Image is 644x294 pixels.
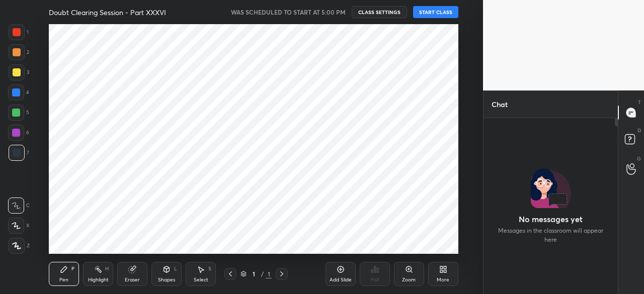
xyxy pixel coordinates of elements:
div: Select [194,277,208,282]
p: Chat [484,91,516,118]
div: Pen [59,277,68,282]
div: H [105,266,109,271]
div: 7 [9,145,29,161]
button: CLASS SETTINGS [352,6,407,18]
div: S [208,266,211,271]
div: P [71,266,74,271]
p: D [637,127,641,134]
h4: Doubt Clearing Session - Part XXXVI [49,8,166,17]
div: 1 [9,24,29,40]
div: C [8,198,30,214]
div: 1 [249,271,259,277]
div: X [8,218,30,234]
div: 5 [8,105,29,121]
div: 3 [9,64,29,80]
div: 2 [9,44,29,60]
div: Z [9,238,30,254]
div: Add Slide [330,277,352,282]
h5: WAS SCHEDULED TO START AT 5:00 PM [231,8,346,17]
div: Zoom [402,277,416,282]
button: START CLASS [413,6,458,18]
div: Highlight [88,277,109,282]
div: 1 [266,269,272,278]
p: G [637,155,641,162]
div: Eraser [125,277,140,282]
div: 6 [8,125,29,141]
div: L [174,266,177,271]
div: More [437,277,449,282]
div: 4 [8,84,29,101]
div: Shapes [158,277,175,282]
div: / [261,271,264,277]
p: T [638,99,641,106]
